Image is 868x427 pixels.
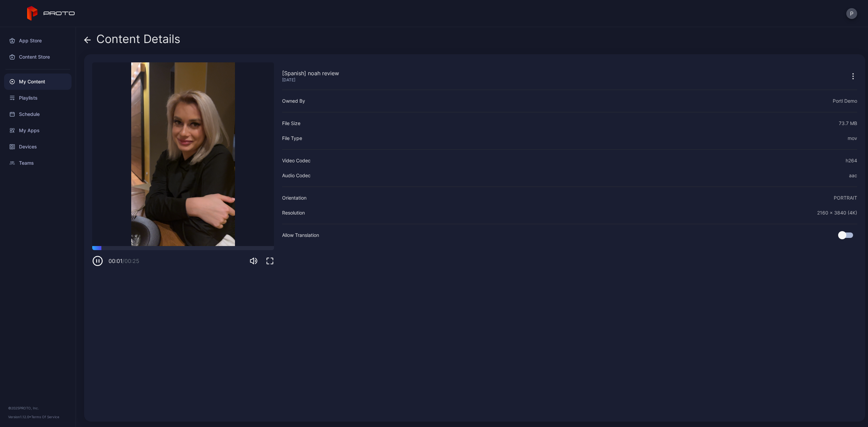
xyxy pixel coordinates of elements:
[282,134,302,142] div: File Type
[4,33,72,49] a: App Store
[8,405,67,411] div: © 2025 PROTO, Inc.
[8,415,31,419] span: Version 1.12.0 •
[833,97,857,105] div: Portl Demo
[817,209,857,217] div: 2160 x 3840 (4K)
[108,257,139,265] div: 00:01
[282,77,339,83] div: [DATE]
[4,155,72,171] a: Teams
[839,119,857,127] div: 73.7 MB
[282,194,307,202] div: Orientation
[4,90,72,106] a: Playlists
[846,157,857,165] div: h264
[282,231,319,239] div: Allow Translation
[4,74,72,90] a: My Content
[92,62,274,246] video: Sorry, your browser doesn‘t support embedded videos
[282,69,339,77] div: [Spanish] noah review
[282,157,311,165] div: Video Codec
[31,415,59,419] a: Terms Of Service
[848,134,857,142] div: mov
[834,194,857,202] div: PORTRAIT
[846,8,857,19] button: P
[4,122,72,139] a: My Apps
[282,119,300,127] div: File Size
[84,33,180,49] div: Content Details
[282,171,311,180] div: Audio Codec
[282,97,305,105] div: Owned By
[849,171,857,180] div: aac
[4,49,72,65] a: Content Store
[122,258,139,264] span: / 00:25
[4,139,72,155] a: Devices
[282,209,305,217] div: Resolution
[4,106,72,122] a: Schedule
